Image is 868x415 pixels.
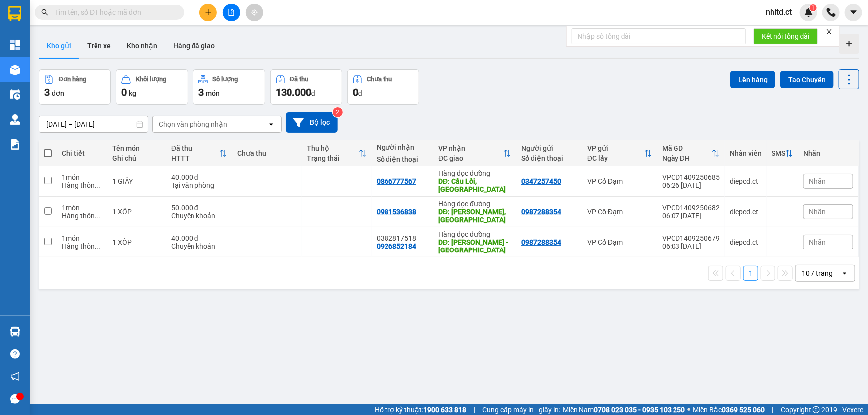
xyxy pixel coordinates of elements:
span: Nhãn [809,238,826,246]
div: Người gửi [521,144,578,152]
img: warehouse-icon [10,114,20,125]
span: plus [205,9,212,16]
span: Miền Bắc [693,404,765,415]
div: Đơn hàng [59,76,86,83]
img: solution-icon [10,139,20,150]
div: Số điện thoại [377,155,428,163]
span: caret-down [849,8,858,17]
div: 0987288354 [521,238,561,246]
div: Chuyển khoản [171,212,227,220]
div: DĐ: Cầu Lồi, Diễn Châu [438,177,511,193]
div: Đã thu [290,76,308,83]
div: 0866777567 [377,177,416,185]
div: Nhãn [803,149,853,157]
div: Tại văn phòng [171,181,227,189]
button: Kho gửi [39,34,79,58]
span: đơn [52,89,64,97]
span: search [41,9,48,16]
div: 40.000 đ [171,173,227,181]
div: 0382817518 [377,234,428,242]
svg: open [841,269,849,277]
span: Cung cấp máy in - giấy in: [482,404,560,415]
div: VPCD1409250685 [662,173,720,181]
div: Chuyển khoản [171,242,227,250]
div: 0987288354 [521,208,561,216]
button: Khối lượng0kg [116,69,188,105]
strong: 0369 525 060 [722,406,765,414]
div: Hàng dọc đường [438,200,511,208]
span: aim [251,9,258,16]
button: Lên hàng [730,71,775,88]
img: warehouse-icon [10,327,20,337]
sup: 1 [810,4,817,11]
div: VPCD1409250679 [662,234,720,242]
span: đ [311,89,315,97]
input: Select a date range. [39,116,148,132]
div: Chưa thu [237,149,297,157]
span: 130.000 [276,86,311,98]
div: 1 XỐP [112,208,161,216]
div: diepcd.ct [730,208,762,216]
div: Ghi chú [112,154,161,162]
div: 0347257450 [521,177,561,185]
span: question-circle [10,349,20,359]
div: 10 / trang [802,268,833,278]
sup: 2 [333,107,343,117]
img: phone-icon [827,8,836,17]
div: Thu hộ [307,144,359,152]
img: dashboard-icon [10,40,20,50]
div: Tên món [112,144,161,152]
span: copyright [813,406,820,413]
span: notification [10,372,20,381]
span: 1 [811,4,815,11]
span: | [772,404,773,415]
button: Tạo Chuyến [780,71,834,88]
div: Ngày ĐH [662,154,712,162]
strong: 0708 023 035 - 0935 103 250 [594,406,685,414]
div: DĐ: Nghi Lộc - Nghệ An [438,238,511,254]
button: Bộ lọc [286,112,338,133]
div: Chi tiết [62,149,102,157]
div: Hàng thông thường [62,242,102,250]
img: logo-vxr [8,6,21,21]
input: Tìm tên, số ĐT hoặc mã đơn [55,7,172,18]
span: ... [95,181,100,189]
img: icon-new-feature [804,8,813,17]
div: diepcd.ct [730,238,762,246]
button: Chưa thu0đ [347,69,419,105]
div: ĐC giao [438,154,503,162]
div: Tạo kho hàng mới [839,34,859,54]
img: warehouse-icon [10,65,20,75]
span: món [206,89,220,97]
button: caret-down [845,4,862,21]
button: aim [246,4,263,21]
th: Toggle SortBy [767,140,798,166]
th: Toggle SortBy [657,140,725,166]
div: Hàng thông thường [62,212,102,220]
div: VPCD1409250682 [662,204,720,212]
div: Số điện thoại [521,154,578,162]
span: 3 [198,86,204,98]
span: đ [358,89,362,97]
span: close [826,28,833,35]
div: VP Cổ Đạm [587,208,652,216]
div: SMS [772,149,785,157]
div: VP nhận [438,144,503,152]
button: Trên xe [79,34,119,58]
span: Kết nối tổng đài [762,31,810,42]
button: Kết nối tổng đài [754,28,818,44]
div: Người nhận [377,143,428,151]
div: Chưa thu [367,76,392,83]
button: Đã thu130.000đ [270,69,342,105]
div: DĐ: Liêm Tuyền, Hà Nam [438,208,511,224]
button: plus [199,4,217,21]
span: Nhãn [809,208,826,216]
div: Khối lượng [136,76,166,83]
div: VP Cổ Đạm [587,238,652,246]
th: Toggle SortBy [166,140,232,166]
div: 1 món [62,204,102,212]
span: 0 [121,86,127,98]
button: Hàng đã giao [165,34,223,58]
span: message [10,394,20,404]
strong: 1900 633 818 [423,406,466,414]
